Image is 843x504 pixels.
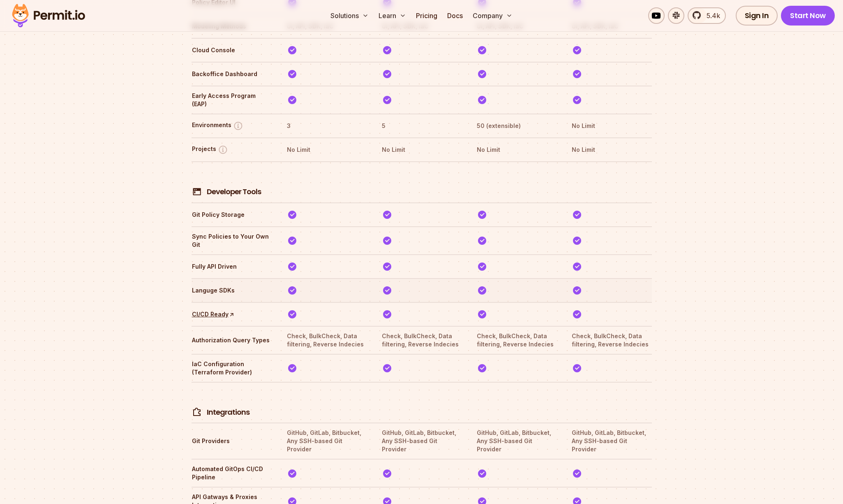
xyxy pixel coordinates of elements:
th: Authorization Query Types [192,332,272,349]
button: Solutions [327,7,372,24]
img: Permit logo [8,2,89,30]
th: Cloud Console [192,44,272,57]
th: No Limit [571,143,651,156]
th: GitHub, GitLab, Bitbucket, Any SSH-based Git Provider [571,428,651,454]
th: Git Providers [192,428,272,454]
a: Docs [444,7,466,24]
th: No Limit [381,143,462,156]
a: 5.4k [688,7,726,24]
th: Fully API Driven [192,260,272,273]
span: 5.4k [702,11,720,21]
th: GitHub, GitLab, Bitbucket, Any SSH-based Git Provider [381,428,462,454]
th: Check, BulkCheck, Data filtering, Reverse Indecies [286,332,367,349]
a: Start Now [781,6,835,26]
th: GitHub, GitLab, Bitbucket, Any SSH-based Git Provider [286,428,367,454]
th: Languge SDKs [192,284,272,297]
th: No Limit [286,143,367,156]
th: Check, BulkCheck, Data filtering, Reverse Indecies [571,332,651,349]
th: Early Access Program (EAP) [192,91,272,109]
th: Automated GitOps CI/CD Pipeline [192,465,272,482]
th: Sync Policies to Your Own Git [192,232,272,249]
a: Pricing [413,7,441,24]
span: ↑ [226,309,236,319]
button: Company [469,7,516,24]
h4: Integrations [207,407,249,418]
th: Check, BulkCheck, Data filtering, Reverse Indecies [381,332,462,349]
a: CI/CD Ready↑ [192,310,234,318]
th: 50 (extensible) [476,119,557,132]
button: Projects [192,144,228,155]
th: No Limit [476,143,557,156]
a: Sign In [736,6,778,26]
th: Backoffice Dashboard [192,67,272,81]
th: Git Policy Storage [192,208,272,221]
th: 5 [381,119,462,132]
button: Learn [375,7,409,24]
img: Integrations [192,407,202,417]
h4: Developer Tools [207,187,261,197]
img: Developer Tools [192,187,202,197]
th: Check, BulkCheck, Data filtering, Reverse Indecies [476,332,557,349]
th: GitHub, GitLab, Bitbucket, Any SSH-based Git Provider [476,428,557,454]
th: 3 [286,119,367,132]
button: Environments [192,121,243,131]
th: IaC Configuration (Terraform Provider) [192,360,272,377]
th: No Limit [571,119,651,132]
